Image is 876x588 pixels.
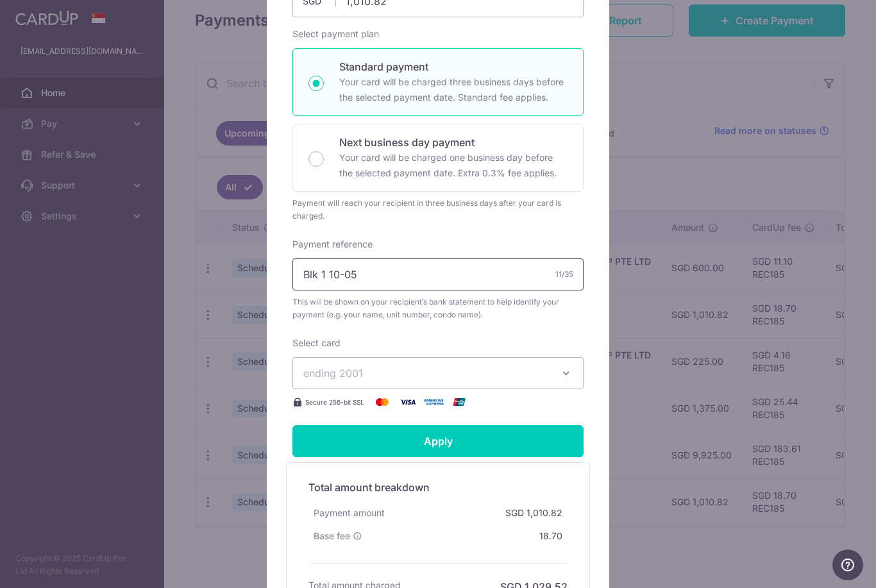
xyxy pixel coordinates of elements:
input: Apply [292,425,584,457]
img: Mastercard [369,394,395,410]
div: SGD 1,010.82 [500,501,568,525]
button: ending 2001 [292,357,584,389]
p: Your card will be charged three business days before the selected payment date. Standard fee appl... [339,74,568,105]
img: UnionPay [446,394,472,410]
label: Select payment plan [292,28,379,40]
span: Base fee [314,530,350,542]
label: Select card [292,337,341,349]
p: Standard payment [339,59,568,74]
h5: Total amount breakdown [308,480,568,495]
p: Your card will be charged one business day before the selected payment date. Extra 0.3% fee applies. [339,150,568,181]
iframe: Opens a widget where you can find more information [832,550,863,582]
p: Next business day payment [339,135,568,150]
span: ending 2001 [303,367,363,380]
span: This will be shown on your recipient’s bank statement to help identify your payment (e.g. your na... [292,296,584,321]
img: Visa [395,394,421,410]
img: American Express [421,394,446,410]
div: Payment amount [308,501,390,525]
div: 18.70 [534,525,568,548]
span: Secure 256-bit SSL [305,397,364,407]
label: Payment reference [292,238,373,251]
div: 11/35 [555,268,573,281]
div: Payment will reach your recipient in three business days after your card is charged. [292,197,584,223]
